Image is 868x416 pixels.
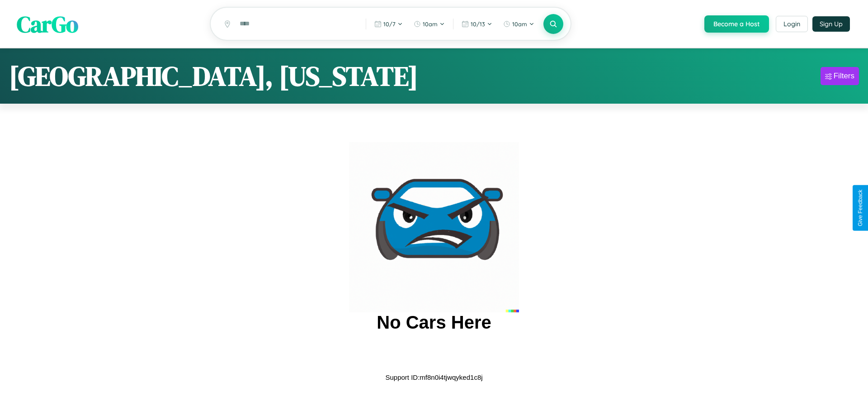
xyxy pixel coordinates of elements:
button: Login [776,16,808,32]
h2: No Cars Here [377,312,491,333]
button: 10am [409,17,449,31]
button: Become a Host [704,15,769,33]
div: Give Feedback [857,190,863,226]
span: 10 / 7 [383,20,396,28]
button: 10am [499,17,539,31]
span: CarGo [17,8,78,39]
h1: [GEOGRAPHIC_DATA], [US_STATE] [9,57,418,95]
img: car [349,142,519,312]
button: Filters [821,67,859,85]
button: Sign Up [812,16,850,32]
span: 10am [423,20,438,28]
button: 10/13 [457,17,497,31]
span: 10am [512,20,527,28]
span: 10 / 13 [471,20,485,28]
button: 10/7 [370,17,407,31]
div: Filters [834,72,854,81]
p: Support ID: mf8n0i4tjwqyked1c8j [385,371,482,383]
